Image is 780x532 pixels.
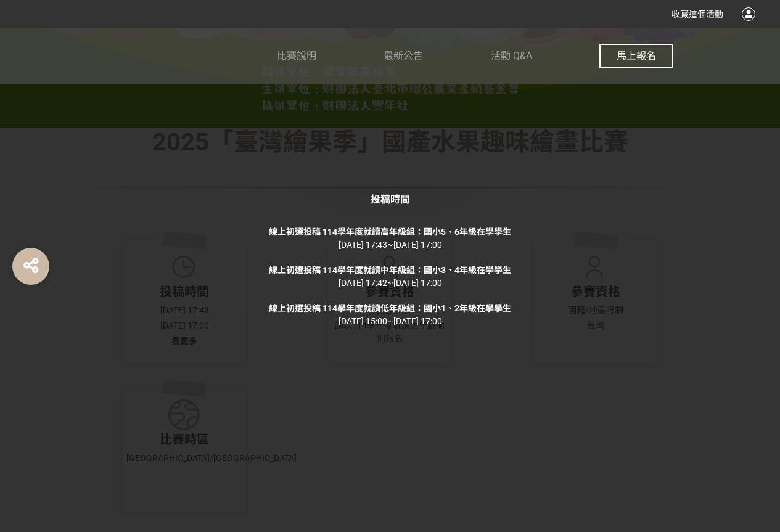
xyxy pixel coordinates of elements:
[617,50,656,62] span: 馬上報名
[339,278,387,288] span: [DATE] 17:42
[599,44,673,68] button: 馬上報名
[393,316,442,326] span: [DATE] 17:00
[384,28,423,84] a: 最新公告
[269,303,511,313] span: 線上初選投稿 114學年度就讀低年級組：國小1、2年級在學學生
[269,227,511,237] span: 線上初選投稿 114學年度就讀高年級組：國小5、6年級在學學生
[277,28,316,84] a: 比賽說明
[393,278,442,288] span: [DATE] 17:00
[387,316,393,326] span: ~
[269,265,511,275] span: 線上初選投稿 114學年度就讀中年級組：國小3、4年級在學學生
[384,50,423,62] span: 最新公告
[387,278,393,288] span: ~
[393,240,442,250] span: [DATE] 17:00
[671,9,723,19] span: 收藏這個活動
[277,50,316,62] span: 比賽說明
[339,240,387,250] span: [DATE] 17:43
[491,50,532,62] span: 活動 Q&A
[269,192,511,207] div: 投稿時間
[491,28,532,84] a: 活動 Q&A
[339,316,387,326] span: [DATE] 15:00
[387,240,393,250] span: ~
